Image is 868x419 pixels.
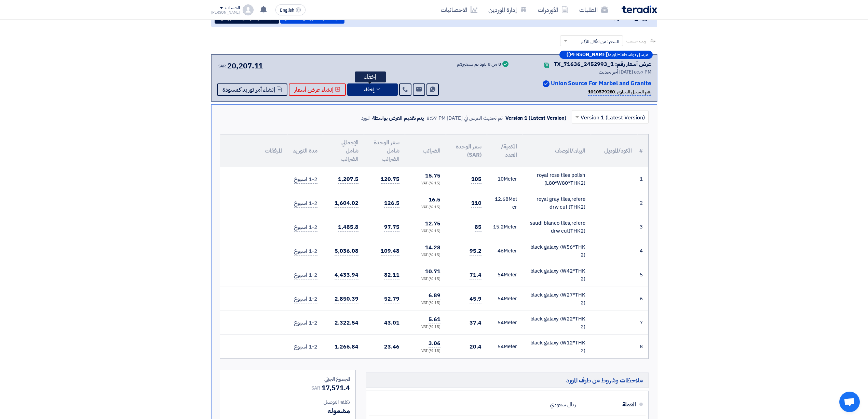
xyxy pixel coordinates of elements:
[410,252,440,258] div: (15 %) VAT
[366,372,649,388] h5: ملاحظات وشروط من طرف المورد
[498,319,504,326] span: 54
[588,88,651,96] div: رقم السجل التجاري :
[410,348,440,354] div: (15 %) VAT
[384,223,399,232] span: 97.75
[457,62,501,67] div: 8 من 8 بنود تم تسعيرهم
[217,83,287,96] button: إنشاء أمر توريد كمسودة
[637,191,648,215] td: 2
[528,267,585,283] div: black galaxy (W42*THK 2)
[211,11,240,14] div: [PERSON_NAME]
[410,276,440,282] div: (15 %) VAT
[532,2,574,18] a: الأوردرات
[446,134,487,167] th: سعر الوحدة (SAR)
[637,167,648,191] td: 1
[483,2,532,18] a: إدارة الموردين
[839,392,860,412] div: Open chat
[528,315,585,330] div: black galaxy (W22*THK 2)
[384,319,399,327] span: 43.01
[355,71,386,82] div: إخفاء
[581,38,619,45] span: السعر: من الأقل للأكثر
[338,223,358,232] span: 1,485.8
[294,319,317,327] span: 1-2 اسبوع
[289,83,346,96] button: إنشاء عرض أسعار
[487,287,523,311] td: Meter
[384,199,399,208] span: 126.5
[294,199,317,208] span: 1-2 اسبوع
[470,247,482,256] span: 95.2
[475,223,482,232] span: 85
[294,271,317,279] span: 1-2 اسبوع
[226,376,350,383] div: المجموع الجزئي
[567,52,609,57] b: ([PERSON_NAME])
[381,247,399,256] span: 109.48
[294,175,317,184] span: 1-2 اسبوع
[425,267,440,276] span: 10.71
[361,114,370,122] div: المورد
[294,343,317,351] span: 1-2 اسبوع
[487,263,523,287] td: Meter
[495,195,508,203] span: 12.68
[429,315,440,324] span: 5.61
[311,384,320,392] span: SAR
[487,134,523,167] th: الكمية/العدد
[384,343,399,351] span: 23.46
[222,87,275,92] span: إنشاء أمر توريد كمسودة
[528,243,585,259] div: black galaxy (W56*THK 2)
[498,271,504,278] span: 54
[528,171,585,187] div: royal rose tiles polish (L80*W80*THK2)
[559,51,653,59] div: –
[620,52,648,57] span: مرسل بواسطة:
[218,63,226,69] span: SAR
[275,4,306,15] button: English
[294,223,317,232] span: 1-2 اسبوع
[471,175,482,184] span: 105
[429,196,440,204] span: 16.5
[287,134,323,167] th: مدة التوريد
[220,134,287,167] th: المرفقات
[528,291,585,306] div: black galaxy (W27*THK 2)
[429,339,440,348] span: 3.06
[637,335,648,359] td: 8
[335,319,358,327] span: 2,322.54
[322,383,350,393] span: 17,571.4
[622,5,657,13] img: Teradix logo
[637,311,648,335] td: 7
[335,247,358,256] span: 5,036.08
[470,319,482,327] span: 37.4
[543,80,550,87] img: Verified Account
[364,87,374,92] span: إخفاء
[528,195,585,211] div: royal gray tiles,refere drw cut (THK2)
[637,215,648,239] td: 3
[280,8,294,13] span: English
[410,228,440,234] div: (15 %) VAT
[551,79,651,88] p: Union Source For Marbel and Granite
[243,4,254,15] img: profile_test.png
[323,134,364,167] th: الإجمالي شامل الضرائب
[498,295,504,302] span: 54
[574,2,613,18] a: الطلبات
[581,396,636,413] div: العملة
[335,271,358,279] span: 4,433.94
[425,244,440,252] span: 14.28
[335,343,358,351] span: 1,266.84
[227,60,263,71] span: 20,207.11
[528,219,585,235] div: saudi bianco tiles,refere drw cut(THK2)
[294,247,317,256] span: 1-2 اسبوع
[609,52,618,57] span: المورد
[470,343,482,351] span: 20.4
[384,271,399,279] span: 82.11
[487,335,523,359] td: Meter
[226,398,350,406] div: تكلفه التوصيل
[523,134,591,167] th: البيان/الوصف
[498,343,504,350] span: 54
[588,88,615,95] b: 1010579280
[338,175,358,184] span: 1,207.5
[410,324,440,330] div: (15 %) VAT
[487,311,523,335] td: Meter
[599,68,618,76] span: أخر تحديث
[637,287,648,311] td: 6
[498,247,504,254] span: 46
[528,339,585,354] div: black galaxy (W12*THK 2)
[405,134,446,167] th: الضرائب
[410,300,440,306] div: (15 %) VAT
